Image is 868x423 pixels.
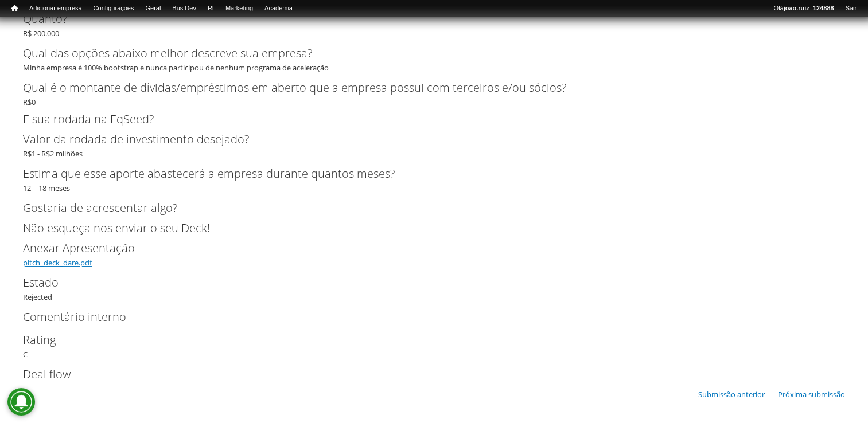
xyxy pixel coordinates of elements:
div: R$0 [23,79,845,108]
label: Valor da rodada de investimento desejado? [23,131,826,148]
a: Próxima submissão [778,389,845,399]
h2: Não esqueça nos enviar o seu Deck! [23,222,845,234]
span: Início [11,4,18,12]
a: Geral [139,3,166,14]
a: Olájoao.ruiz_124888 [768,3,839,14]
a: Submissão anterior [698,389,765,399]
div: Minha empresa é 100% bootstrap e nunca participou de nenhum programa de aceleração [23,45,845,73]
label: Deal flow [23,366,826,383]
label: Qual das opções abaixo melhor descreve sua empresa? [23,45,826,62]
div: C [23,331,845,360]
a: Configurações [88,3,140,14]
h2: E sua rodada na EqSeed? [23,113,845,125]
a: Início [6,3,24,14]
label: Gostaria de acrescentar algo? [23,199,826,217]
a: pitch_deck_dare.pdf [23,257,92,268]
label: Rating [23,331,826,348]
label: Qual é o montante de dívidas/empréstimos em aberto que a empresa possui com terceiros e/ou sócios? [23,79,826,96]
strong: joao.ruiz_124888 [784,5,834,11]
a: Marketing [220,3,259,14]
label: Estado [23,274,826,291]
div: Rejected [23,274,845,303]
a: Bus Dev [166,3,202,14]
a: Sair [839,3,862,14]
div: 12 – 18 meses [23,165,845,194]
label: Quanto? [23,10,826,28]
label: Anexar Apresentação [23,240,826,257]
a: RI [202,3,220,14]
a: Academia [259,3,298,14]
div: R$ 200.000 [23,10,845,39]
label: Estima que esse aporte abastecerá a empresa durante quantos meses? [23,165,826,182]
a: Adicionar empresa [24,3,88,14]
div: R$1 - R$2 milhões [23,131,845,159]
label: Comentário interno [23,308,826,326]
